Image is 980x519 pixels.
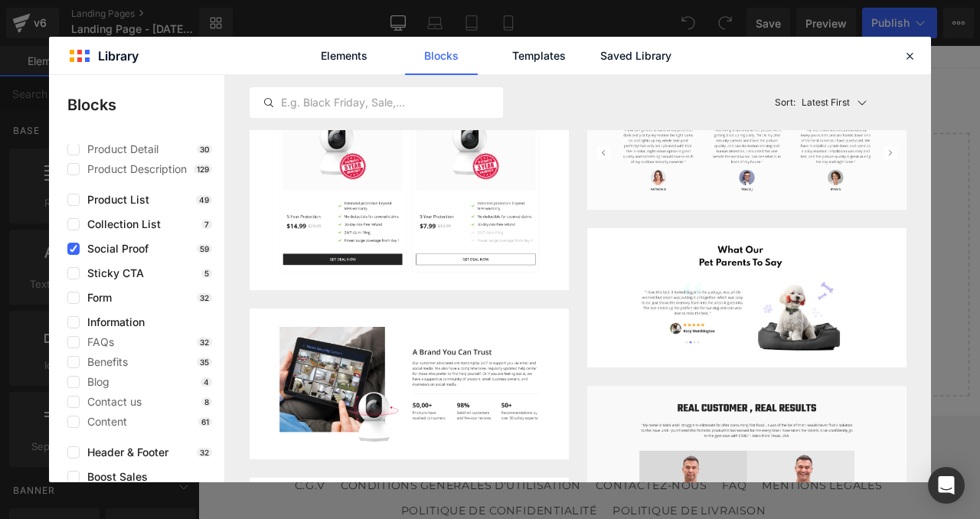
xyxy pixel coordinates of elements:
h2: INFORMATIONS [114,466,812,488]
span: FAQs [80,336,114,348]
p: 129 [194,165,212,174]
div: Open Intercom Messenger [928,467,965,504]
a: Explore Template [394,326,532,357]
span: Product List [80,194,149,206]
button: Latest FirstSort:Latest First [769,75,906,130]
a: Elements [308,37,381,75]
p: 5 [201,269,212,278]
img: image [587,76,906,210]
p: 59 [197,244,212,253]
a: Blocks [405,37,478,75]
span: Collection List [80,218,161,230]
span: Header & Footer [80,446,168,459]
p: 49 [196,195,212,204]
span: Product Description [80,163,187,175]
p: 8 [201,397,212,406]
p: 7 [201,220,212,229]
p: or Drag & Drop elements from left sidebar [37,369,890,380]
span: Social Proof [80,243,149,255]
p: 35 [197,357,212,367]
p: Latest First [802,96,850,109]
img: image [250,62,569,290]
a: Templates [502,37,575,75]
span: Product Detail [80,143,158,155]
span: Form [80,292,112,304]
p: 32 [197,448,212,457]
span: Boost Sales [80,471,148,483]
p: 32 [197,338,212,347]
p: 61 [198,417,212,426]
span: Blog [80,376,109,388]
p: Start building your page [37,139,890,158]
span: Benefits [80,356,128,368]
span: Contact us [80,396,142,408]
img: image [587,228,906,367]
p: 4 [201,377,212,387]
img: image [250,308,569,459]
span: Information [80,316,145,328]
input: E.g. Black Friday, Sale,... [250,93,502,112]
span: Sticky CTA [80,267,144,279]
p: Blocks [67,93,224,116]
p: 30 [197,145,212,154]
p: 32 [197,293,212,302]
span: Content [80,416,127,428]
span: Sort: [775,97,795,108]
a: Saved Library [599,37,672,75]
